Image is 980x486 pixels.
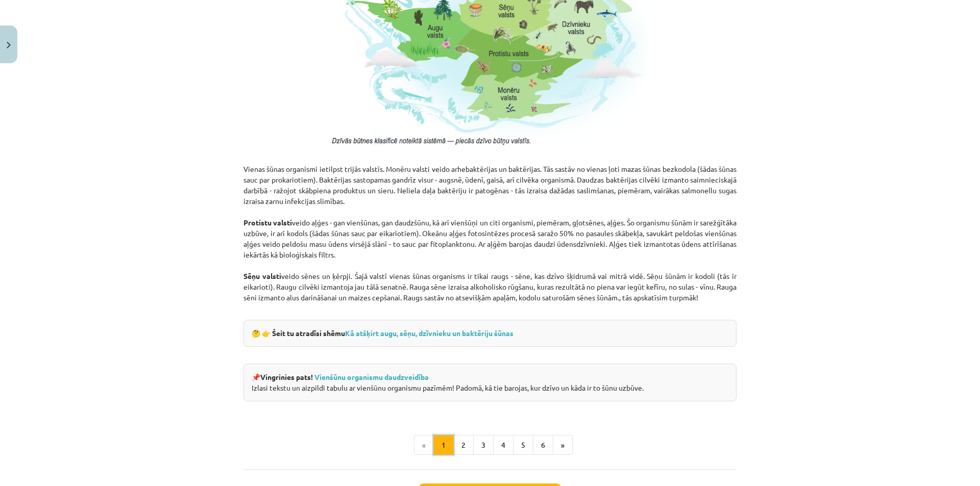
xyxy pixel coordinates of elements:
[433,435,454,455] button: 1
[345,328,513,338] a: Kā atšķirt augu, sēņu, dzīvnieku un baktēriju šūnas
[473,435,494,455] button: 3
[314,372,429,381] a: Vienšūnu organismu daudzveidība
[243,271,281,280] strong: Sēņu valsti
[453,435,474,455] button: 2
[7,42,11,48] img: icon-close-lesson-0947bae3869378f0d4975bcd49f059093ad1ed9edebbc8119c70593378902aed.svg
[513,435,533,455] button: 5
[533,435,553,455] button: 6
[243,435,737,455] nav: Page navigation example
[553,435,573,455] button: »
[243,218,292,227] strong: Protistu valsti
[243,153,737,314] p: Vienas šūnas organismi ietilpst trijās valstīs. Monēru valsti veido arhebaktērijas un baktērijas....
[493,435,513,455] button: 4
[252,328,513,338] strong: 🤔 👉 Šeit tu atradīsi shēmu
[243,364,737,401] div: 📌 Izlasi tekstu un aizpildi tabulu ar vienšūnu organismu pazīmēm! Padomā, kā tie barojas, kur dzī...
[260,372,313,381] strong: Vingrinies pats!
